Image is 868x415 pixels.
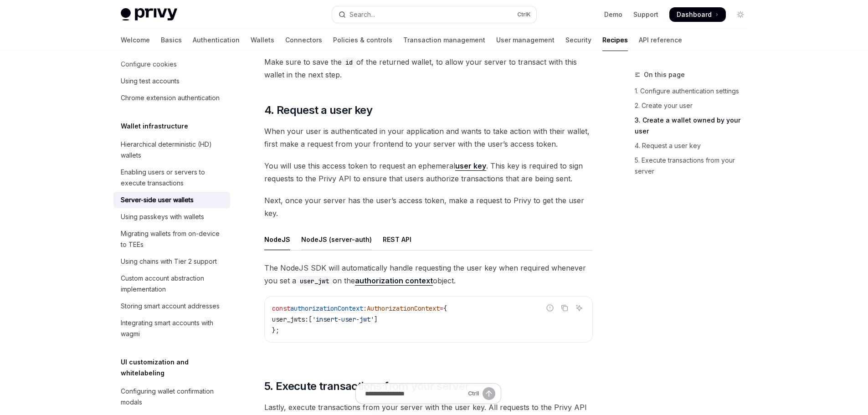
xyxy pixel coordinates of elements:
[251,29,274,51] a: Wallets
[565,29,591,51] a: Security
[113,253,230,270] a: Using chains with Tier 2 support
[355,276,433,286] a: authorization context
[496,29,555,51] a: User management
[264,103,372,118] span: 4. Request a user key
[113,164,230,191] a: Enabling users or servers to execute transactions
[517,11,531,18] span: Ctrl K
[121,256,217,267] div: Using chains with Tier 2 support
[363,304,367,313] span: :
[365,384,464,404] input: Ask a question...
[121,139,225,161] div: Hierarchical deterministic (HD) wallets
[113,136,230,164] a: Hierarchical deterministic (HD) wallets
[113,225,230,253] a: Migrating wallets from on-device to TEEs
[285,29,322,51] a: Connectors
[483,387,495,400] button: Send message
[113,315,230,342] a: Integrating smart accounts with wagmi
[296,276,333,286] code: user_jwt
[264,229,290,250] div: NodeJS
[121,29,150,51] a: Welcome
[644,69,685,80] span: On this page
[121,121,188,132] h5: Wallet infrastructure
[264,379,469,394] span: 5. Execute transactions from your server
[367,304,440,313] span: AuthorizationContext
[669,7,726,22] a: Dashboard
[635,113,755,138] a: 3. Create a wallet owned by your user
[193,29,240,51] a: Authentication
[121,211,204,222] div: Using passkeys with wallets
[121,273,225,295] div: Custom account abstraction implementation
[559,302,570,314] button: Copy the contents from the code block
[272,326,279,334] span: };
[121,167,225,189] div: Enabling users or servers to execute transactions
[604,10,622,19] a: Demo
[443,304,447,313] span: {
[264,56,593,81] span: Make sure to save the of the returned wallet, to allow your server to transact with this wallet i...
[290,304,363,313] span: authorizationContext
[308,315,312,323] span: [
[635,153,755,179] a: 5. Execute transactions from your server
[121,92,220,103] div: Chrome extension authentication
[121,301,220,312] div: Storing smart account addresses
[113,383,230,410] a: Configuring wallet confirmation modals
[733,7,748,22] button: Toggle dark mode
[272,304,290,313] span: const
[455,161,486,171] a: user key
[161,29,182,51] a: Basics
[332,6,536,23] button: Open search
[264,125,593,150] span: When your user is authenticated in your application and wants to take action with their wallet, f...
[440,304,443,313] span: =
[301,229,372,250] div: NodeJS (server-auth)
[677,10,712,19] span: Dashboard
[113,270,230,297] a: Custom account abstraction implementation
[264,159,593,185] span: You will use this access token to request an ephemeral . This key is required to sign requests to...
[635,138,755,153] a: 4. Request a user key
[633,10,658,19] a: Support
[113,192,230,208] a: Server-side user wallets
[573,302,585,314] button: Ask AI
[264,261,593,287] span: The NodeJS SDK will automatically handle requesting the user key when required whenever you set a...
[121,195,194,205] div: Server-side user wallets
[342,57,356,67] code: id
[113,298,230,314] a: Storing smart account addresses
[639,29,682,51] a: API reference
[272,315,308,323] span: user_jwts:
[602,29,628,51] a: Recipes
[113,209,230,225] a: Using passkeys with wallets
[403,29,485,51] a: Transaction management
[264,194,593,220] span: Next, once your server has the user’s access token, make a request to Privy to get the user key.
[121,8,177,21] img: light logo
[349,9,375,20] div: Search...
[121,318,225,339] div: Integrating smart accounts with wagmi
[121,76,180,87] div: Using test accounts
[121,228,225,250] div: Migrating wallets from on-device to TEEs
[544,302,556,314] button: Report incorrect code
[374,315,378,323] span: ]
[635,98,755,113] a: 2. Create your user
[635,84,755,98] a: 1. Configure authentication settings
[333,29,392,51] a: Policies & controls
[113,73,230,89] a: Using test accounts
[383,229,411,250] div: REST API
[121,386,225,408] div: Configuring wallet confirmation modals
[121,357,230,379] h5: UI customization and whitelabeling
[113,90,230,106] a: Chrome extension authentication
[312,315,374,323] span: 'insert-user-jwt'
